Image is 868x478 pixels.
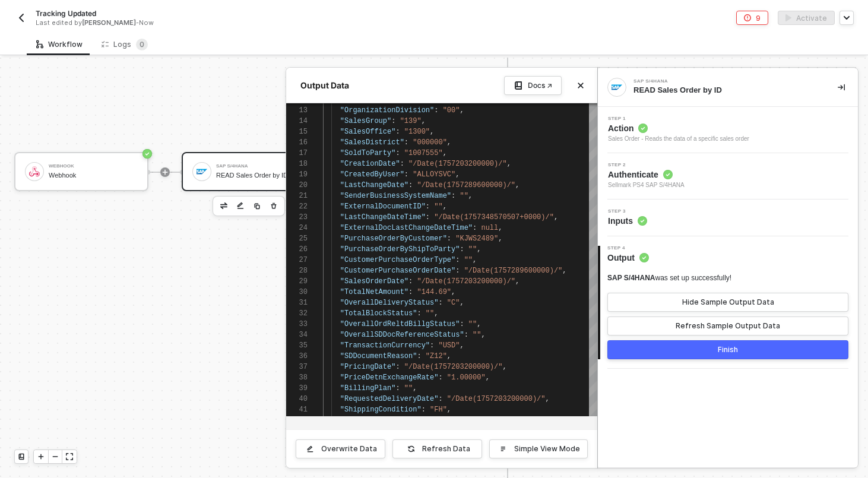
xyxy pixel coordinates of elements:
button: Refresh Sample Output Data [607,316,848,335]
span: icon-error-page [744,14,751,21]
div: Workflow [36,40,83,49]
span: "00" [443,106,460,115]
div: 36 [286,351,308,362]
button: activateActivate [778,11,835,25]
span: "FH" [430,406,447,414]
span: : [400,160,404,168]
span: "" [434,202,442,211]
div: was set up successfully! [607,273,731,283]
span: "/Date(1757203200000)/" [447,395,546,403]
img: back [17,13,26,23]
span: "/Date(1757348570507+0000)/" [434,213,554,221]
div: Step 1Action Sales Order - Reads the data of a specific sales order [598,116,858,144]
span: "PriceDetnExchangeRate" [340,373,439,382]
div: Step 3Inputs [598,209,858,227]
span: , [562,267,566,275]
button: 9 [736,11,768,25]
button: Simple View Mode [489,439,588,458]
span: : [473,224,477,232]
span: Step 2 [608,163,685,167]
span: Step 4 [607,246,649,251]
span: : [417,352,421,360]
span: , [447,352,451,360]
span: "SalesGroup" [340,117,391,125]
div: 18 [286,159,308,169]
div: 17 [286,148,308,159]
div: 15 [286,126,308,137]
span: : [438,299,442,307]
div: 21 [286,191,308,201]
span: "SoldToParty" [340,149,396,157]
span: , [498,235,502,243]
span: "TotalNetAmount" [340,288,408,296]
div: 39 [286,383,308,394]
div: Output Data [296,80,354,91]
span: "RequestedDeliveryDate" [340,395,439,403]
span: : [430,341,434,350]
div: 9 [756,13,761,23]
span: "Z12" [426,352,447,360]
button: Overwrite Data [296,439,385,458]
span: "SalesDistrict" [340,138,404,147]
span: Tracking Updated [36,8,96,18]
span: : [395,149,400,157]
span: "" [468,320,477,328]
a: Docs ↗ [504,76,562,95]
span: icon-collapse-right [838,84,845,91]
span: , [507,160,511,168]
span: Action [608,122,749,134]
span: "LastChangeDateTime" [340,213,426,221]
span: "PurchaseOrderByShipToParty" [340,245,460,254]
div: Step 4Output SAP S/4HANAwas set up successfully!Hide Sample Output DataRefresh Sample Output Data... [598,246,858,359]
div: 23 [286,212,308,223]
div: 22 [286,201,308,212]
span: "OverallSDDocReferenceStatus" [340,331,464,339]
span: "/Date(1757289600000)/" [464,267,563,275]
span: , [451,288,455,296]
span: : [408,277,413,286]
div: 38 [286,372,308,383]
div: 40 [286,394,308,404]
span: "/Date(1757289600000)/" [417,181,515,189]
span: : [455,256,460,264]
div: 32 [286,308,308,319]
button: Close [574,78,588,93]
div: 30 [286,287,308,297]
div: 31 [286,297,308,308]
span: : [395,384,400,392]
span: , [481,331,485,339]
span: "/Date(1757203200000)/" [404,363,503,371]
span: "BillingPlan" [340,384,396,392]
span: "USD" [438,341,460,350]
button: Finish [607,340,848,359]
div: 26 [286,244,308,255]
span: : [455,267,460,275]
span: "" [473,331,481,339]
span: "ShippingCondition" [340,406,422,414]
span: "CustomerPurchaseOrderType" [340,256,455,264]
div: 37 [286,362,308,372]
span: , [498,224,502,232]
button: back [14,11,28,25]
span: , [447,406,451,414]
span: , [546,395,550,403]
span: , [554,213,558,221]
span: "LastChangeDate" [340,181,408,189]
span: : [434,106,438,115]
span: "1007555" [404,149,443,157]
span: "144.69" [417,288,451,296]
span: : [460,245,464,254]
span: icon-close [577,82,584,89]
span: "SalesOrderDate" [340,277,408,286]
span: : [395,363,400,371]
span: , [434,309,438,318]
button: Refresh Data [392,439,482,458]
span: , [455,170,460,179]
span: , [447,138,451,147]
span: "C" [447,299,460,307]
span: : [417,309,421,318]
span: : [464,331,468,339]
span: : [391,117,395,125]
span: "000000" [413,138,447,147]
span: , [443,202,447,211]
